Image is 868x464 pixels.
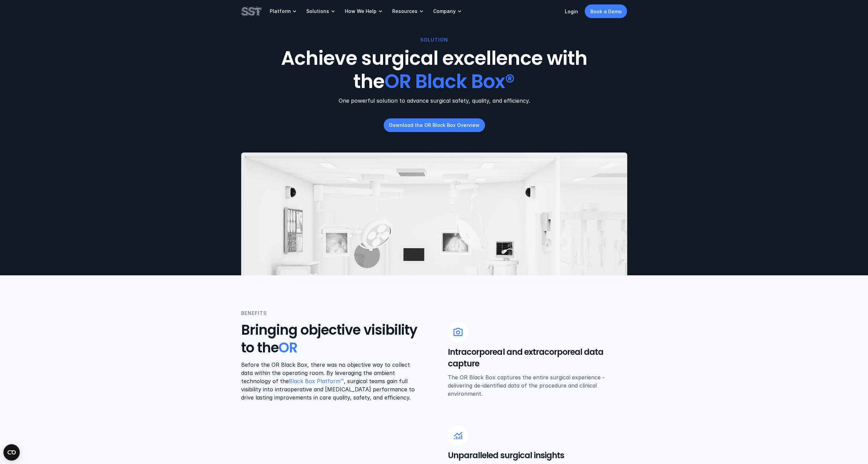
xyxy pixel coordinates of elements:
[289,378,344,385] a: Black Box Platform™
[565,9,578,14] a: Login
[241,5,262,17] img: SST logo
[241,97,627,105] p: One powerful solution to advance surgical safety, quality, and efficiency.
[3,444,20,461] button: Open CMP widget
[241,309,267,317] p: BENEFITS
[585,4,627,18] a: Book a Demo
[448,373,627,398] p: The OR Black Box captures the entire surgical experience - delivering de-identified data of the p...
[241,321,421,357] h3: Bringing objective visibility to the
[383,118,485,132] a: Download the OR Black Box Overview
[420,36,448,44] p: SOLUTION
[384,68,515,95] span: OR Black Box®
[241,153,627,361] img: Cartoon depiction of an operating room
[268,47,600,93] h1: Achieve surgical excellence with the
[392,8,417,14] p: Resources
[270,8,291,14] p: Platform
[433,8,456,14] p: Company
[448,450,627,461] h5: Unparalleled surgical insights
[345,8,377,14] p: How We Help
[448,346,627,369] h5: Intracorporeal and extracorporeal data capture
[590,8,622,15] p: Book a Demo
[389,121,479,129] p: Download the OR Black Box Overview
[279,338,297,357] span: OR
[306,8,329,14] p: Solutions
[241,361,421,402] p: Before the OR Black Box, there was no objective way to collect data within the operating room. By...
